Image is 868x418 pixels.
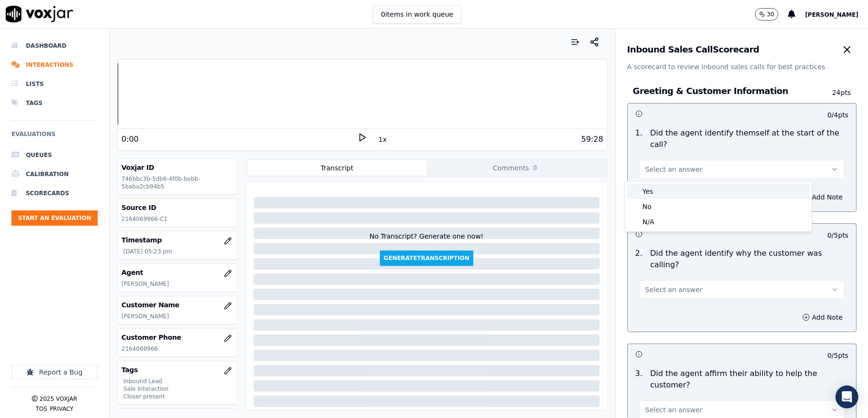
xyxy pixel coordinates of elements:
[827,110,848,120] p: 0 / 4 pts
[632,127,646,150] p: 1 .
[122,333,234,342] h3: Customer Phone
[650,248,848,271] p: Did the agent identify why the customer was calling?
[122,280,234,288] p: [PERSON_NAME]
[632,368,646,391] p: 3 .
[805,9,868,20] button: [PERSON_NAME]
[11,165,98,184] a: Calibration
[247,160,427,176] button: Transcript
[627,184,810,199] div: Yes
[650,368,848,391] p: Did the agent affirm their ability to help the customer?
[377,133,388,146] button: 1x
[380,251,473,266] button: GenerateTranscription
[827,351,848,360] p: 0 / 5 pts
[797,190,848,204] button: Add Note
[369,231,483,251] div: No Transcript? Generate one now!
[11,184,98,203] a: Scorecards
[50,405,73,413] button: Privacy
[767,10,774,18] p: 30
[122,268,234,277] h3: Agent
[123,385,234,393] p: Sale Interaction
[645,285,703,294] span: Select an answer
[632,248,646,271] p: 2 .
[11,36,98,55] a: Dashboard
[11,210,98,226] button: Start an Evaluation
[627,214,810,230] div: N/A
[815,88,851,97] p: 24 pts
[36,405,47,413] button: TOS
[645,405,703,415] span: Select an answer
[797,311,848,324] button: Add Note
[123,248,234,255] p: [DATE] 05:23 pm
[633,85,815,97] h3: Greeting & Customer Information
[122,365,234,375] h3: Tags
[123,377,234,385] p: Inbound Lead
[6,6,73,22] img: voxjar logo
[627,199,810,214] div: No
[122,203,234,212] h3: Source ID
[122,215,234,223] p: 2164069966-C1
[122,345,234,353] p: 2164069966
[11,365,98,379] button: Report a Bug
[11,128,98,146] h6: Evaluations
[627,45,759,54] h3: Inbound Sales Call Scorecard
[755,8,788,21] button: 30
[122,175,234,190] p: 746bbc3b-5db6-4f0b-bebb-5baba2cb94b5
[373,5,461,23] button: 0items in work queue
[122,235,234,245] h3: Timestamp
[11,55,98,74] a: Interactions
[40,395,77,403] p: 2025 Voxjar
[11,94,98,113] a: Tags
[427,160,606,176] button: Comments
[627,62,857,72] p: A scorecard to review inbound sales calls for best practices
[122,134,139,145] div: 0:00
[836,386,858,408] div: Open Intercom Messenger
[645,165,703,174] span: Select an answer
[805,11,858,18] span: [PERSON_NAME]
[755,8,778,21] button: 30
[827,230,848,240] p: 0 / 5 pts
[122,313,234,320] p: [PERSON_NAME]
[11,74,98,94] a: Lists
[11,146,98,165] a: Queues
[650,127,848,150] p: Did the agent identify themself at the start of the call?
[122,163,234,172] h3: Voxjar ID
[581,134,603,145] div: 59:28
[531,164,540,172] span: 0
[123,393,234,400] p: Closer present
[122,300,234,310] h3: Customer Name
